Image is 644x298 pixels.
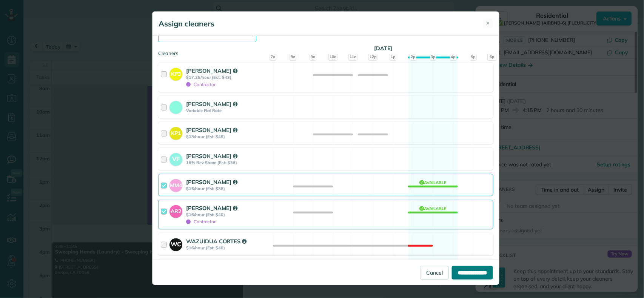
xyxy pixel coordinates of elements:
[159,18,214,29] h5: Assign cleaners
[186,238,247,245] strong: WAZUIDUA CORTES
[169,68,182,78] strong: KP3
[186,108,271,113] strong: Variable Flat Rate
[169,127,182,137] strong: KP1
[186,75,271,80] strong: $17.25/hour (Est: $43)
[169,205,182,215] strong: AR2
[186,134,271,139] strong: $18/hour (Est: $45)
[169,153,182,164] strong: VF
[186,81,216,87] span: Contractor
[186,126,237,134] strong: [PERSON_NAME]
[186,152,237,160] strong: [PERSON_NAME]
[420,266,449,280] a: Cancel
[169,238,182,249] strong: WC
[186,100,237,108] strong: [PERSON_NAME]
[169,179,182,189] strong: MM4
[186,219,216,224] span: Contractor
[186,160,271,165] strong: 16% Rev Share (Est: $36)
[486,20,490,27] span: ✕
[186,245,271,250] strong: $16/hour (Est: $40)
[186,67,237,74] strong: [PERSON_NAME]
[186,204,237,212] strong: [PERSON_NAME]
[158,50,493,52] div: Cleaners
[186,212,271,217] strong: $16/hour (Est: $40)
[186,178,237,186] strong: [PERSON_NAME]
[186,186,271,191] strong: $15/hour (Est: $38)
